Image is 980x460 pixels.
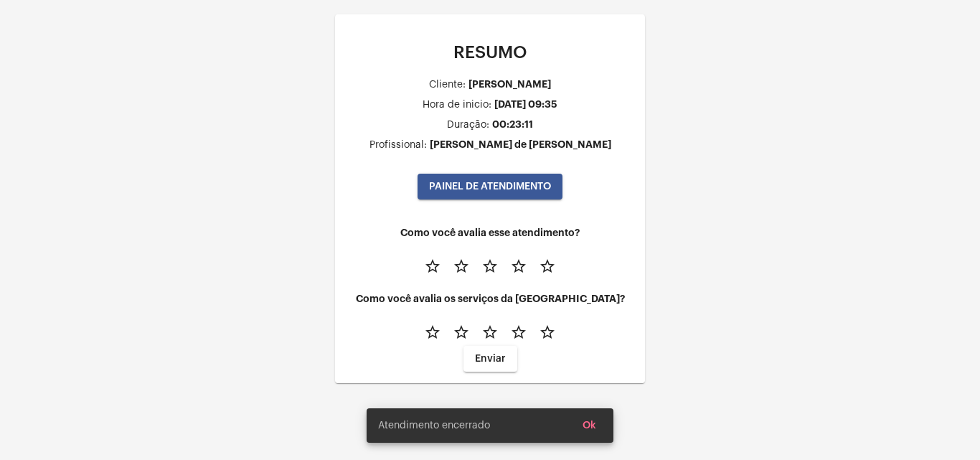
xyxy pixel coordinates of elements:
button: PAINEL DE ATENDIMENTO [418,174,562,200]
mat-icon: star_border [453,258,470,275]
p: RESUMO [347,43,633,62]
div: Cliente: [429,80,466,90]
button: Ok [571,413,608,438]
span: Enviar [475,354,506,364]
mat-icon: star_border [481,258,499,275]
span: Ok [583,421,596,431]
div: [DATE] 09:35 [494,99,557,110]
span: PAINEL DE ATENDIMENTO [429,182,551,192]
mat-icon: star_border [424,324,441,341]
div: [PERSON_NAME] de [PERSON_NAME] [430,139,611,150]
mat-icon: star_border [453,324,470,341]
mat-icon: star_border [539,258,556,275]
div: [PERSON_NAME] [468,79,551,90]
div: 00:23:11 [492,119,533,130]
div: Profissional: [369,140,427,151]
h4: Como você avalia esse atendimento? [347,227,633,238]
mat-icon: star_border [510,258,527,275]
span: Atendimento encerrado [378,418,490,433]
mat-icon: star_border [481,324,499,341]
div: Duração: [447,120,489,131]
button: Enviar [463,346,517,372]
mat-icon: star_border [539,324,556,341]
mat-icon: star_border [424,258,441,275]
div: Hora de inicio: [423,100,491,111]
h4: Como você avalia os serviços da [GEOGRAPHIC_DATA]? [347,294,633,304]
mat-icon: star_border [510,324,527,341]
